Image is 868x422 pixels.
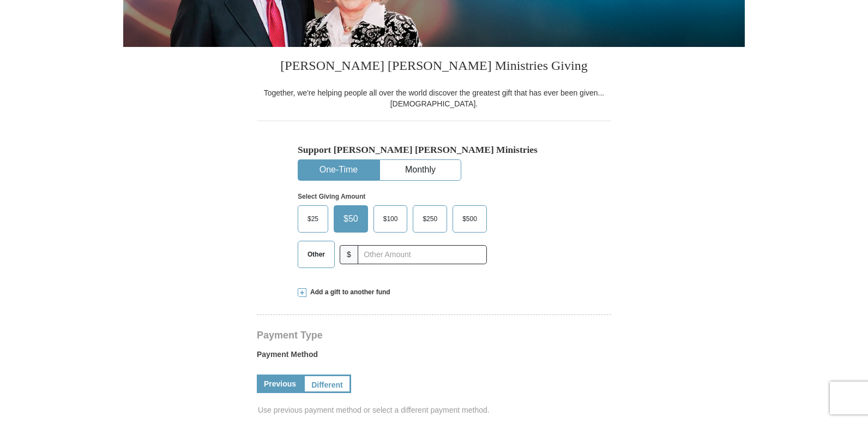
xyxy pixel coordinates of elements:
h3: [PERSON_NAME] [PERSON_NAME] Ministries Giving [257,47,611,87]
span: Other [302,246,330,263]
h5: Support [PERSON_NAME] [PERSON_NAME] Ministries [298,144,570,156]
span: Add a gift to another fund [306,288,390,297]
strong: Select Giving Amount [298,193,365,200]
input: Other Amount [358,245,487,264]
div: Together, we're helping people all over the world discover the greatest gift that has ever been g... [257,87,611,109]
label: Payment Method [257,349,611,365]
span: $25 [302,211,324,227]
span: $50 [338,211,364,227]
span: $100 [378,211,403,227]
a: Different [303,375,351,393]
button: Monthly [380,160,461,180]
span: $ [340,245,358,264]
a: Previous [257,375,303,393]
span: Use previous payment method or select a different payment method. [258,405,612,415]
span: $250 [417,211,443,227]
h4: Payment Type [257,331,611,340]
button: One-Time [298,160,379,180]
span: $500 [457,211,483,227]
